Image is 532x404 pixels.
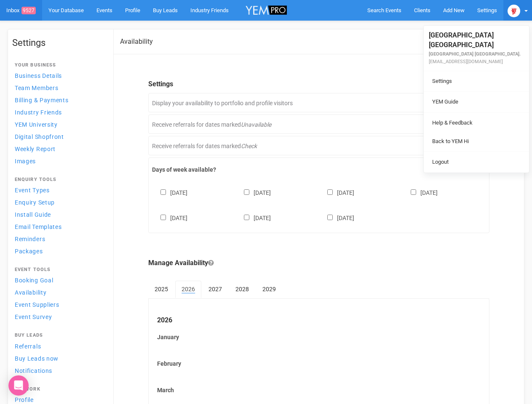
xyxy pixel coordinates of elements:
input: [DATE] [244,215,249,220]
small: [GEOGRAPHIC_DATA] [GEOGRAPHIC_DATA]. [429,51,521,57]
label: Days of week available? [152,165,486,174]
a: Buy Leads now [12,353,105,364]
a: Booking Goal [12,274,105,286]
a: Packages [12,245,105,257]
a: 2025 [148,281,174,298]
span: Email Templates [15,223,62,230]
span: Add New [443,7,465,13]
span: Install Guide [15,211,51,218]
span: Event Types [15,187,50,194]
h2: Availability [120,38,153,45]
span: Search Events [367,7,401,13]
em: Check [241,143,257,149]
a: Install Guide [12,209,105,220]
h4: Event Tools [15,267,102,272]
a: Industry Friends [12,106,105,118]
legend: 2026 [157,316,481,325]
div: Display your availability to portfolio and profile visitors [148,93,489,112]
a: Referrals [12,340,105,352]
legend: Manage Availability [148,258,489,268]
a: Business Details [12,70,105,81]
h4: Buy Leads [15,333,102,338]
span: Event Suppliers [15,301,59,308]
a: 2029 [256,281,282,298]
div: Open Intercom Messenger [8,375,29,396]
span: 9527 [21,7,36,14]
div: Receive referrals for dates marked [148,136,489,155]
a: Event Types [12,184,105,196]
a: Digital Shopfront [12,131,105,142]
label: [DATE] [235,213,271,222]
span: Packages [15,248,43,255]
a: Help & Feedback [426,115,527,131]
input: [DATE] [411,189,416,195]
a: Availability [12,287,105,298]
label: February [157,359,481,368]
a: Reminders [12,233,105,245]
a: Images [12,155,105,167]
a: Enquiry Setup [12,197,105,208]
label: [DATE] [235,188,271,197]
h1: Settings [12,38,105,48]
span: Billing & Payments [15,97,69,104]
span: Enquiry Setup [15,199,55,206]
a: Event Survey [12,311,105,322]
span: Notifications [15,367,52,374]
h4: Enquiry Tools [15,177,102,182]
label: [DATE] [152,213,187,222]
a: Team Members [12,82,105,93]
label: March [157,386,481,394]
span: YEM University [15,121,58,128]
a: Settings [426,73,527,90]
span: Team Members [15,85,58,91]
a: Billing & Payments [12,94,105,106]
h4: Network [15,387,102,392]
span: Images [15,158,36,165]
a: YEM University [12,119,105,130]
span: Clients [414,7,430,13]
legend: Settings [148,80,489,89]
span: Availability [15,289,46,296]
h4: Your Business [15,63,102,68]
input: [DATE] [327,189,333,195]
a: 2028 [229,281,255,298]
a: YEM Guide [426,94,527,110]
input: [DATE] [244,189,249,195]
label: [DATE] [402,188,438,197]
em: Unavailable [241,121,271,128]
input: [DATE] [327,215,333,220]
a: Email Templates [12,221,105,232]
span: [GEOGRAPHIC_DATA] [GEOGRAPHIC_DATA] [429,31,494,49]
input: [DATE] [160,189,166,195]
a: Event Suppliers [12,299,105,310]
span: Booking Goal [15,277,53,284]
a: Logout [426,154,527,170]
div: Receive referrals for dates marked [148,114,489,134]
span: Digital Shopfront [15,133,64,140]
input: [DATE] [160,215,166,220]
span: Event Survey [15,314,52,320]
label: [DATE] [319,188,354,197]
span: Weekly Report [15,146,56,152]
a: Notifications [12,365,105,376]
a: 2026 [175,281,201,298]
small: [EMAIL_ADDRESS][DOMAIN_NAME] [429,59,503,64]
label: January [157,333,481,341]
span: Business Details [15,72,62,79]
a: Weekly Report [12,143,105,154]
label: [DATE] [319,213,354,222]
label: [DATE] [152,188,187,197]
a: 2027 [202,281,228,298]
img: open-uri20250107-2-1pbi2ie [508,5,520,17]
a: Back to YEM Hi [426,133,527,150]
span: Reminders [15,236,45,242]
